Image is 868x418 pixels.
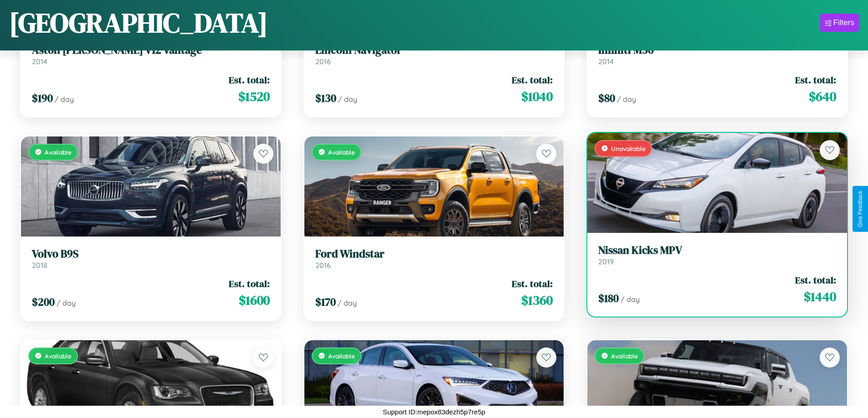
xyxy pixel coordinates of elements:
span: $ 80 [598,91,615,106]
div: Filters [833,18,854,27]
span: / day [55,95,74,104]
span: Est. total: [795,73,836,86]
span: $ 1600 [239,291,270,309]
h3: Nissan Kicks MPV [598,244,836,257]
span: 2016 [315,261,331,270]
span: / day [338,298,357,307]
a: Ford Windstar2016 [315,247,553,270]
span: / day [621,295,640,304]
h3: Lincoln Navigator [315,44,553,57]
span: $ 1040 [521,87,553,106]
span: $ 200 [32,294,55,309]
a: Nissan Kicks MPV2019 [598,244,836,266]
span: $ 1520 [238,87,270,106]
span: Est. total: [795,273,836,287]
p: Support ID: mepox83dezh5p7re5p [383,406,485,418]
span: 2014 [598,57,614,66]
a: Volvo B9S2018 [32,247,270,270]
h3: Aston [PERSON_NAME] V12 Vantage [32,44,270,57]
span: Est. total: [229,73,270,86]
span: $ 1360 [521,291,553,309]
span: Est. total: [512,277,553,290]
a: Aston [PERSON_NAME] V12 Vantage2014 [32,44,270,66]
span: $ 180 [598,291,619,306]
span: $ 190 [32,91,53,106]
h3: Volvo B9S [32,247,270,261]
span: 2019 [598,257,614,266]
span: $ 640 [809,87,836,106]
span: Available [611,352,638,360]
span: Available [45,352,72,360]
div: Give Feedback [857,191,863,227]
button: Filters [820,14,859,32]
h1: [GEOGRAPHIC_DATA] [9,4,268,41]
span: / day [617,95,636,104]
a: Lincoln Navigator2016 [315,44,553,66]
span: $ 170 [315,294,336,309]
h3: Ford Windstar [315,247,553,261]
a: Infiniti M562014 [598,44,836,66]
span: Available [45,148,72,156]
span: $ 130 [315,91,336,106]
span: / day [56,298,76,307]
span: Unavailable [611,145,646,152]
span: Available [328,352,355,360]
h3: Infiniti M56 [598,44,836,57]
span: Est. total: [229,277,270,290]
span: Est. total: [512,73,553,86]
span: $ 1440 [804,287,836,306]
span: / day [338,95,357,104]
span: 2018 [32,261,47,270]
span: 2016 [315,57,331,66]
span: Available [328,148,355,156]
span: 2014 [32,57,47,66]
